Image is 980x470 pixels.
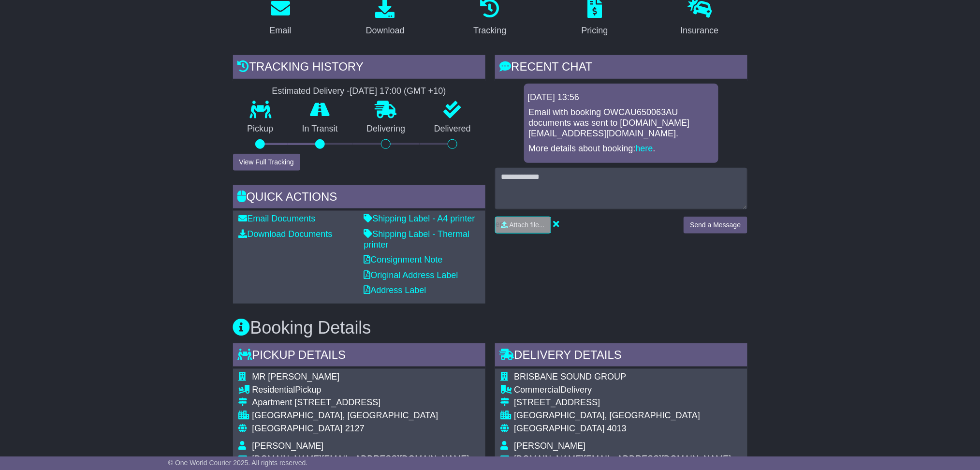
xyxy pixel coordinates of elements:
[366,24,405,37] div: Download
[364,229,470,250] a: Shipping Label - Thermal printer
[233,55,485,81] div: Tracking history
[288,124,352,134] p: In Transit
[233,343,485,369] div: Pickup Details
[514,454,731,464] span: [DOMAIN_NAME][EMAIL_ADDRESS][DOMAIN_NAME]
[364,255,443,264] a: Consignment Note
[364,285,426,295] a: Address Label
[233,318,747,338] h3: Booking Details
[514,385,561,395] span: Commercial
[681,24,719,37] div: Insurance
[636,144,653,153] a: here
[514,411,731,421] div: [GEOGRAPHIC_DATA], [GEOGRAPHIC_DATA]
[252,454,469,464] span: [DOMAIN_NAME][EMAIL_ADDRESS][DOMAIN_NAME]
[168,459,308,467] span: © One World Courier 2025. All rights reserved.
[514,397,731,408] div: [STREET_ADDRESS]
[582,24,608,37] div: Pricing
[514,372,627,382] span: BRISBANE SOUND GROUP
[233,185,485,211] div: Quick Actions
[473,24,506,37] div: Tracking
[252,424,343,433] span: [GEOGRAPHIC_DATA]
[352,124,420,134] p: Delivering
[239,214,316,223] a: Email Documents
[514,424,605,433] span: [GEOGRAPHIC_DATA]
[252,385,295,395] span: Residential
[233,124,288,134] p: Pickup
[252,385,469,396] div: Pickup
[252,411,469,421] div: [GEOGRAPHIC_DATA], [GEOGRAPHIC_DATA]
[364,270,458,280] a: Original Address Label
[233,154,300,171] button: View Full Tracking
[495,343,747,369] div: Delivery Details
[607,424,627,433] span: 4013
[529,107,714,139] p: Email with booking OWCAU650063AU documents was sent to [DOMAIN_NAME][EMAIL_ADDRESS][DOMAIN_NAME].
[684,217,747,234] button: Send a Message
[350,86,446,97] div: [DATE] 17:00 (GMT +10)
[239,229,333,239] a: Download Documents
[345,424,365,433] span: 2127
[252,397,469,408] div: Apartment [STREET_ADDRESS]
[420,124,485,134] p: Delivered
[233,86,485,97] div: Estimated Delivery -
[252,441,324,451] span: [PERSON_NAME]
[514,385,731,396] div: Delivery
[495,55,747,81] div: RECENT CHAT
[514,441,586,451] span: [PERSON_NAME]
[364,214,475,223] a: Shipping Label - A4 printer
[252,372,340,382] span: MR [PERSON_NAME]
[529,144,714,154] p: More details about booking: .
[528,92,715,103] div: [DATE] 13:56
[269,24,291,37] div: Email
